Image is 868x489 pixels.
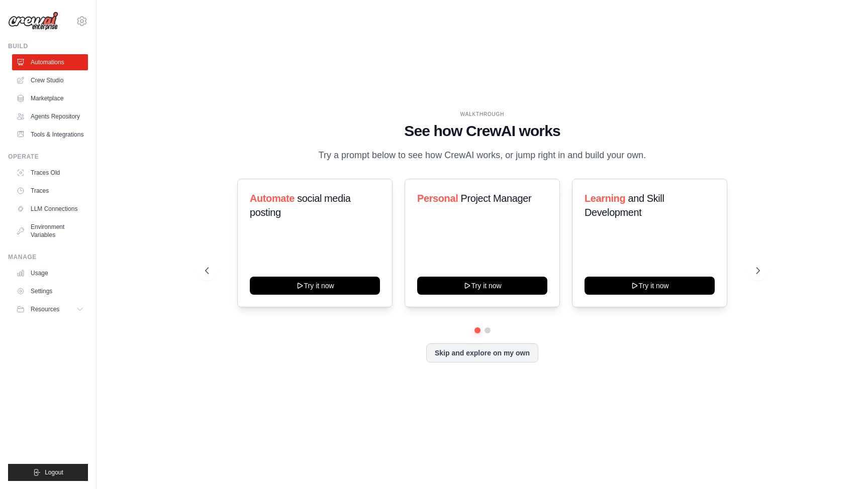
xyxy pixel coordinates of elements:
button: Try it now [417,277,547,295]
a: Usage [12,265,88,281]
a: Marketplace [12,90,88,106]
a: Traces [12,183,88,199]
button: Try it now [250,277,380,295]
p: Try a prompt below to see how CrewAI works, or jump right in and build your own. [314,148,651,163]
a: Crew Studio [12,72,88,88]
div: Build [8,42,88,50]
span: Resources [31,305,59,313]
span: Learning [585,193,625,204]
span: Automate [250,193,295,204]
a: LLM Connections [12,201,88,217]
span: social media posting [250,193,351,218]
span: Project Manager [460,193,531,204]
span: Personal [417,193,458,204]
button: Resources [12,301,88,317]
a: Tools & Integrations [12,127,88,143]
span: Logout [45,468,63,476]
a: Settings [12,283,88,299]
div: WALKTHROUGH [205,110,760,118]
a: Agents Repository [12,108,88,125]
button: Skip and explore on my own [426,343,538,362]
div: Operate [8,153,88,161]
button: Try it now [585,277,715,295]
h1: See how CrewAI works [205,122,760,140]
img: Logo [8,12,58,31]
a: Traces Old [12,165,88,181]
a: Automations [12,54,88,70]
div: Manage [8,253,88,261]
a: Environment Variables [12,219,88,243]
button: Logout [8,464,88,481]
